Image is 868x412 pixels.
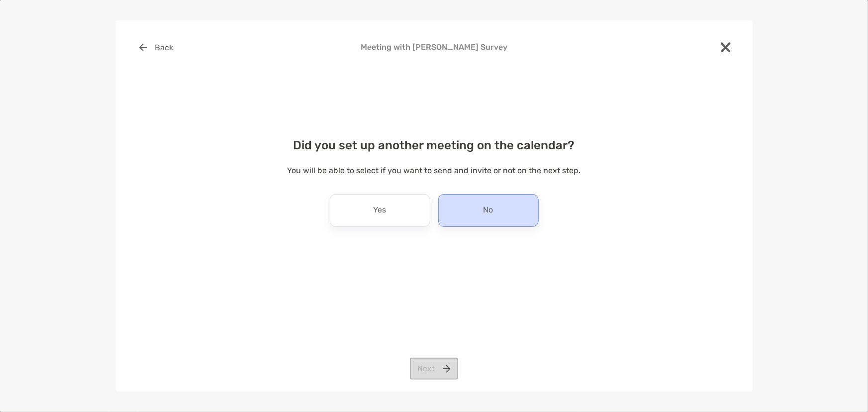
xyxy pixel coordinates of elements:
[721,42,731,52] img: close modal
[132,164,737,177] p: You will be able to select if you want to send and invite or not on the next step.
[139,43,147,51] img: button icon
[132,42,737,52] h4: Meeting with [PERSON_NAME] Survey
[374,203,386,218] p: Yes
[483,203,493,218] p: No
[132,138,737,152] h4: Did you set up another meeting on the calendar?
[132,36,181,58] button: Back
